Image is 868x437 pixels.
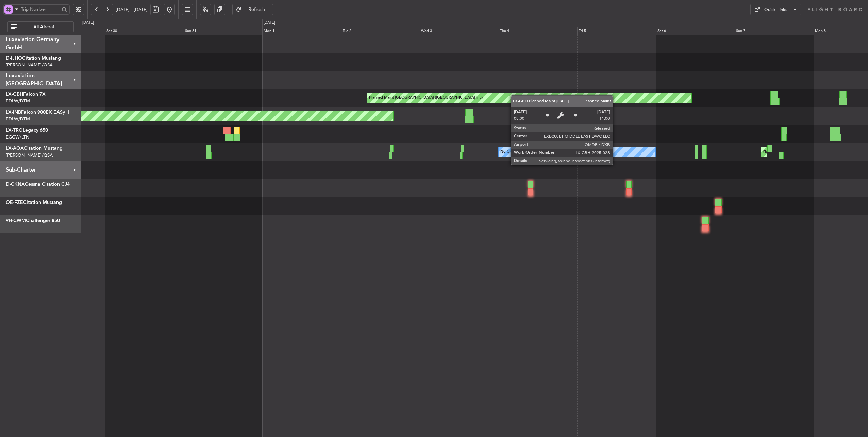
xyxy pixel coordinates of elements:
a: OE-FZECitation Mustang [6,200,62,205]
span: All Aircraft [18,25,71,29]
a: LX-GBHFalcon 7X [6,92,46,97]
div: Thu 4 [499,27,577,35]
div: No Crew [GEOGRAPHIC_DATA] (Dublin Intl) [500,147,577,157]
div: Sat 30 [105,27,184,35]
div: Sun 31 [184,27,262,35]
input: Trip Number [21,4,60,14]
a: LX-INBFalcon 900EX EASy II [6,110,69,115]
span: [DATE] - [DATE] [116,6,148,13]
span: Refresh [243,7,271,12]
div: [DATE] [264,20,275,26]
div: Sat 6 [656,27,735,35]
button: All Aircraft [7,21,74,32]
button: Refresh [232,4,273,15]
span: D-IJHO [6,56,22,61]
span: LX-AOA [6,146,24,151]
span: D-CKNA [6,182,25,187]
span: LX-TRO [6,128,23,133]
span: 9H-CWM [6,218,26,223]
a: EGGW/LTN [6,134,29,140]
a: EDLW/DTM [6,116,30,122]
div: Tue 2 [341,27,420,35]
a: [PERSON_NAME]/QSA [6,152,53,158]
a: LX-AOACitation Mustang [6,146,63,151]
a: EDLW/DTM [6,98,30,104]
button: Quick Links [750,4,801,15]
div: Mon 1 [262,27,341,35]
div: Quick Links [764,6,787,13]
a: D-CKNACessna Citation CJ4 [6,182,70,187]
a: LX-TROLegacy 650 [6,128,48,133]
span: OE-FZE [6,200,23,205]
div: [DATE] [82,20,94,26]
div: Wed 3 [420,27,498,35]
div: Fri 5 [577,27,656,35]
a: 9H-CWMChallenger 850 [6,218,60,223]
div: Planned Maint [GEOGRAPHIC_DATA] ([GEOGRAPHIC_DATA] Intl) [369,93,483,103]
span: LX-GBH [6,92,23,97]
div: Sun 7 [735,27,813,35]
a: D-IJHOCitation Mustang [6,56,61,61]
span: LX-INB [6,110,21,115]
a: [PERSON_NAME]/QSA [6,62,53,68]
